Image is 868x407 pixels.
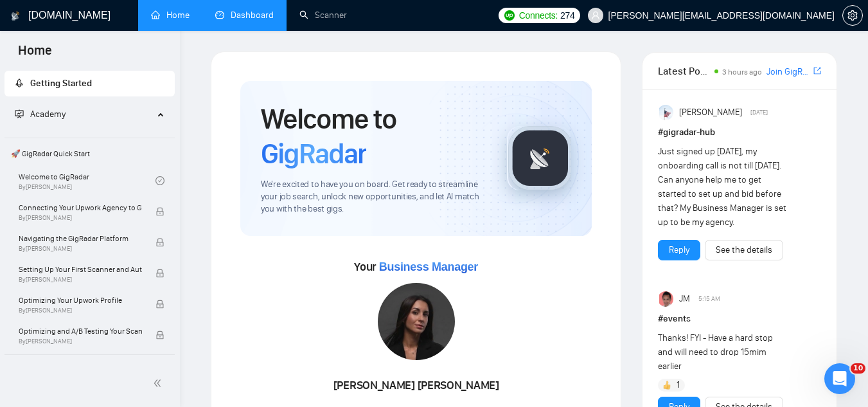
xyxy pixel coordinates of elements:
img: logo [11,6,20,26]
img: gigradar-logo.png [508,126,572,190]
span: setting [843,10,862,21]
div: [PERSON_NAME] [PERSON_NAME] [321,375,511,397]
span: 274 [560,8,574,23]
span: user [591,11,600,20]
a: searchScanner [299,10,347,21]
li: Getting Started [4,71,175,96]
h1: Welcome to [261,102,486,171]
span: Optimizing Your Upwork Profile [19,294,142,307]
span: Navigating the GigRadar Platform [19,232,142,245]
span: 1 [677,379,680,392]
span: 3 hours ago [722,68,762,77]
span: lock [155,269,164,278]
span: 10 [851,363,865,374]
span: [DATE] [750,107,768,118]
span: By [PERSON_NAME] [19,338,142,345]
button: setting [842,5,863,26]
div: Thanks! FYI - Have a hard stop and will need to drop 15mim earlier [658,331,788,374]
span: lock [155,238,164,247]
img: upwork-logo.png [504,10,515,21]
span: GigRadar [261,136,366,171]
span: Connecting Your Upwork Agency to GigRadar [19,201,142,214]
span: Getting Started [30,78,92,89]
button: See the details [705,240,783,260]
span: export [813,66,821,76]
span: 👑 Agency Success with GigRadar [6,357,173,383]
img: 👍 [662,381,671,390]
span: Academy [30,109,66,120]
div: Just signed up [DATE], my onboarding call is not till [DATE]. Can anyone help me to get started t... [658,145,788,230]
a: setting [842,10,863,21]
a: Join GigRadar Slack Community [766,65,811,79]
img: 1695074389759-24.jpg [378,283,455,360]
a: See the details [716,243,772,257]
span: Your [354,260,478,274]
span: Business Manager [379,260,478,273]
span: By [PERSON_NAME] [19,276,142,284]
span: By [PERSON_NAME] [19,214,142,222]
span: By [PERSON_NAME] [19,245,142,253]
img: JM [659,291,675,307]
a: Reply [669,243,689,257]
iframe: Intercom live chat [824,363,855,394]
a: homeHome [151,10,190,21]
span: fund-projection-screen [15,109,24,118]
span: rocket [15,78,24,87]
span: Optimizing and A/B Testing Your Scanner for Better Results [19,325,142,338]
button: Reply [658,240,700,260]
span: By [PERSON_NAME] [19,307,142,314]
img: Anisuzzaman Khan [659,105,675,120]
span: JM [679,292,690,306]
span: Setting Up Your First Scanner and Auto-Bidder [19,263,142,276]
span: [PERSON_NAME] [679,105,742,120]
span: lock [155,207,164,216]
span: 🚀 GigRadar Quick Start [6,141,173,167]
span: double-left [153,377,166,390]
span: Connects: [519,8,558,23]
h1: # gigradar-hub [658,125,821,140]
a: export [813,65,821,77]
span: 5:15 AM [698,293,720,305]
span: Academy [15,109,66,120]
a: dashboardDashboard [215,10,274,21]
span: Latest Posts from the GigRadar Community [658,63,711,79]
span: lock [155,330,164,339]
h1: # events [658,312,821,326]
span: lock [155,300,164,309]
span: We're excited to have you on board. Get ready to streamline your job search, unlock new opportuni... [261,179,486,215]
a: Welcome to GigRadarBy[PERSON_NAME] [19,167,155,195]
span: check-circle [155,176,164,185]
span: Home [8,41,62,68]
